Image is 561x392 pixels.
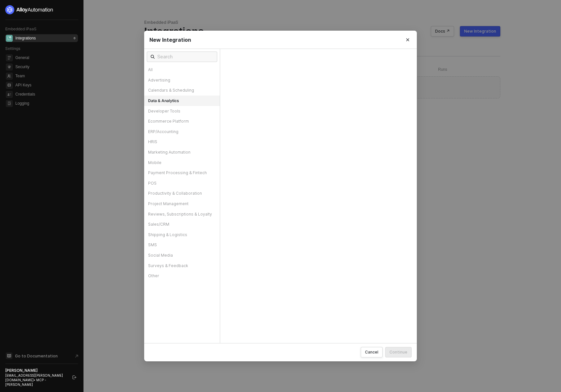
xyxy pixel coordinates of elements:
[144,178,220,188] div: POS
[144,250,220,261] div: Social Media
[144,85,220,96] div: Calendars & Scheduling
[144,147,220,158] div: Marketing Automation
[144,96,220,106] div: Data & Analytics
[144,261,220,271] div: Surveys & Feedback
[157,53,213,60] input: Search
[144,127,220,137] div: ERP/Accounting
[144,199,220,209] div: Project Management
[144,168,220,178] div: Payment Processing & Fintech
[385,347,412,357] button: Continue
[151,54,155,59] span: icon-search
[144,75,220,85] div: Advertising
[144,137,220,147] div: HRIS
[144,65,220,75] div: All
[361,347,383,357] button: Cancel
[365,349,378,355] div: Cancel
[144,209,220,219] div: Reviews, Subscriptions & Loyalty
[144,219,220,230] div: Sales/CRM
[144,188,220,199] div: Productivity & Collaboration
[144,116,220,127] div: Ecommerce Platform
[144,158,220,168] div: Mobile
[144,106,220,116] div: Developer Tools
[149,37,412,43] div: New Integration
[144,240,220,250] div: SMS
[399,31,417,49] button: Close
[144,271,220,281] div: Other
[144,230,220,240] div: Shipping & Logistics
